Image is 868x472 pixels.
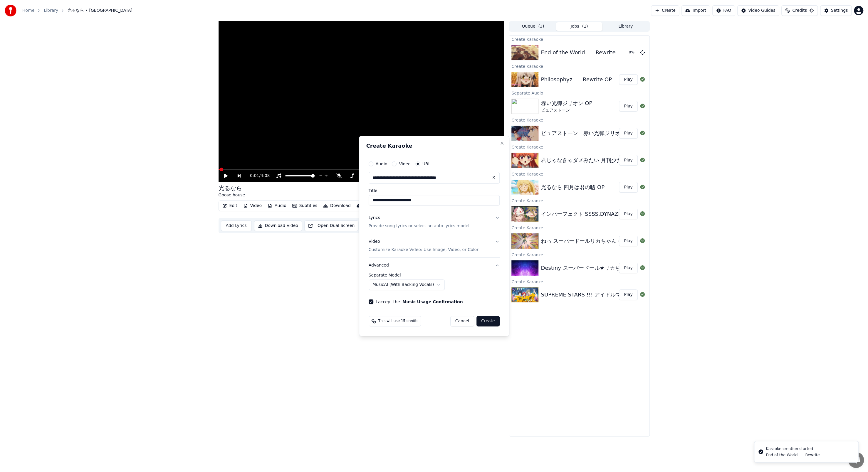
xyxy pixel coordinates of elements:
button: Cancel [450,316,474,326]
span: This will use 15 credits [378,319,419,323]
label: I accept the [376,300,463,304]
button: Create [476,316,500,326]
div: Advanced [369,273,500,295]
div: Lyrics [369,215,380,221]
div: Video [369,239,479,253]
label: Audio [376,162,387,166]
p: Customize Karaoke Video: Use Image, Video, or Color [369,247,479,253]
button: I accept the [402,300,463,304]
button: Advanced [369,258,500,273]
label: Title [369,188,500,193]
button: VideoCustomize Karaoke Video: Use Image, Video, or Color [369,234,500,257]
label: URL [422,162,431,166]
label: Video [399,162,410,166]
label: Separate Model [369,273,500,277]
h2: Create Karaoke [366,143,502,149]
p: Provide song lyrics or select an auto lyrics model [369,223,469,229]
button: LyricsProvide song lyrics or select an auto lyrics model [369,210,500,234]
